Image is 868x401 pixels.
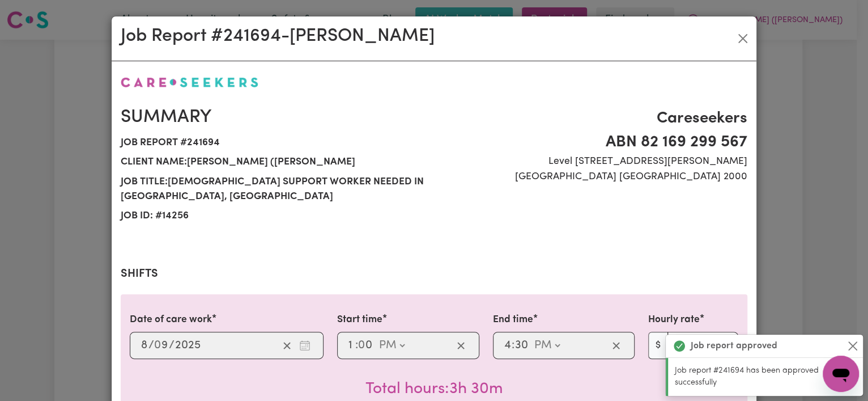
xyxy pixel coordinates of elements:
[121,267,747,281] h2: Shifts
[337,313,382,327] label: Start time
[441,154,747,169] span: Level [STREET_ADDRESS][PERSON_NAME]
[121,26,435,47] h2: Job Report # 241694 - [PERSON_NAME]
[175,337,201,354] input: ----
[648,332,668,359] span: $
[121,133,427,153] span: Job report # 241694
[121,153,427,172] span: Client name: [PERSON_NAME] ([PERSON_NAME]
[504,337,512,354] input: --
[359,337,373,354] input: --
[734,29,752,48] button: Close
[296,337,314,354] button: Enter the date of care work
[846,339,860,353] button: Close
[355,339,358,352] span: :
[493,313,533,327] label: End time
[155,337,169,354] input: --
[358,340,365,351] span: 0
[348,337,355,354] input: --
[675,365,856,389] p: Job report #241694 has been approved successfully
[121,77,258,87] img: Careseekers logo
[148,339,154,352] span: /
[514,337,529,354] input: --
[823,356,859,392] iframe: Button to launch messaging window
[441,107,747,130] span: Careseekers
[154,340,161,351] span: 0
[691,339,777,353] strong: Job report approved
[121,107,427,128] h2: Summary
[121,206,427,226] span: Job ID: # 14256
[130,313,212,327] label: Date of care work
[512,339,514,352] span: :
[278,337,296,354] button: Clear date
[441,170,747,184] span: [GEOGRAPHIC_DATA] [GEOGRAPHIC_DATA] 2000
[648,313,700,327] label: Hourly rate
[121,172,427,207] span: Job title: [DEMOGRAPHIC_DATA] Support Worker Needed in [GEOGRAPHIC_DATA], [GEOGRAPHIC_DATA]
[169,339,175,352] span: /
[141,337,148,354] input: --
[365,381,503,397] span: Total hours worked: 3 hours 30 minutes
[441,130,747,154] span: ABN 82 169 299 567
